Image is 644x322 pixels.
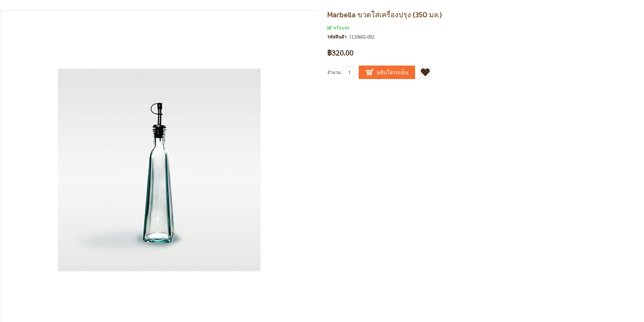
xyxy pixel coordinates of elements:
img: oil and vinegar bottles, oil and vinegar dispenser, olive oil and vinegar bottles, vinegar bottle... [58,69,261,271]
span: ฿320.00 [327,49,354,56]
a: เพิ่มไปยังรายการโปรด [419,66,432,79]
span: Marbella ขวดใส่เครื่องปรุง (350 มล.) [327,9,442,20]
span: จำนวน [327,69,341,75]
div: 1120602-002 [349,33,374,41]
span: พร้อมส่ง [327,25,349,30]
button: หยิบใส่รถเข็น [359,66,415,79]
strong: รหัสสินค้า [327,33,349,41]
span: หยิบใส่รถเข็น [365,68,408,76]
